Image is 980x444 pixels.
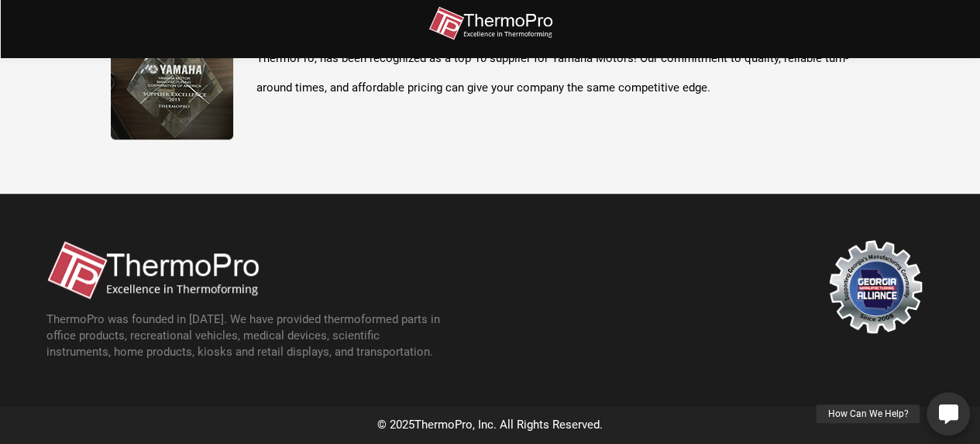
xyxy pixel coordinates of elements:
[816,404,920,423] div: How Can We Help?
[46,240,259,300] img: thermopro-logo-non-iso
[428,6,552,41] img: thermopro-logo-non-iso
[46,311,445,360] p: ThermoPro was founded in [DATE]. We have provided thermoformed parts in office products, recreati...
[256,44,870,102] p: ThermoPro, has been recognized as a top 10 supplier for Yamaha Motors! Our commitment to quality,...
[414,418,473,432] span: ThermoPro
[927,392,970,435] a: How Can We Help?
[829,240,922,333] img: georgia-manufacturing-alliance
[10,415,971,436] div: © 2025 , Inc. All Rights Reserved.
